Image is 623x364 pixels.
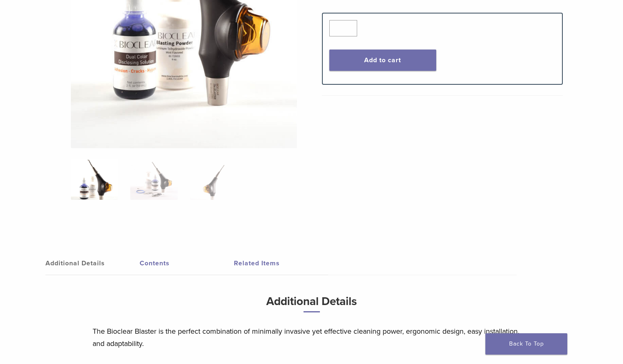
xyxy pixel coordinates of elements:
[329,50,436,71] button: Add to cart
[71,159,118,200] img: Bioclear-Blaster-Kit-Simplified-1-e1548850725122-324x324.jpg
[45,252,140,275] a: Additional Details
[93,325,531,350] p: The Bioclear Blaster is the perfect combination of minimally invasive yet effective cleaning powe...
[140,252,234,275] a: Contents
[190,159,237,200] img: Blaster Kit - Image 3
[130,159,177,200] img: Blaster Kit - Image 2
[485,333,567,355] a: Back To Top
[93,292,531,319] h3: Additional Details
[234,252,328,275] a: Related Items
